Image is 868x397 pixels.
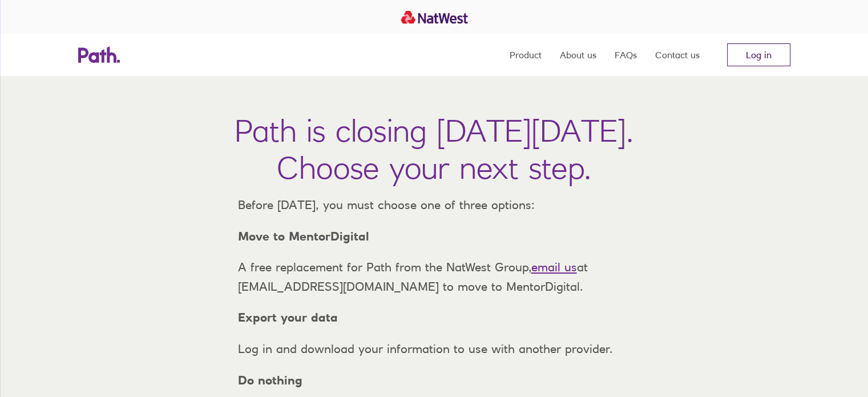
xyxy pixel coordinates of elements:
h1: Path is closing [DATE][DATE]. Choose your next step. [235,112,633,186]
p: Log in and download your information to use with another provider. [229,339,640,359]
strong: Do nothing [238,373,302,387]
a: Log in [727,43,790,66]
a: About us [560,34,596,75]
a: Contact us [655,34,700,75]
strong: Move to MentorDigital [238,229,369,243]
p: A free replacement for Path from the NatWest Group, at [EMAIL_ADDRESS][DOMAIN_NAME] to move to Me... [229,258,640,296]
a: FAQs [615,34,637,75]
strong: Export your data [238,310,338,324]
p: Before [DATE], you must choose one of three options: [229,195,640,215]
a: Product [510,34,542,75]
a: email us [531,260,577,274]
